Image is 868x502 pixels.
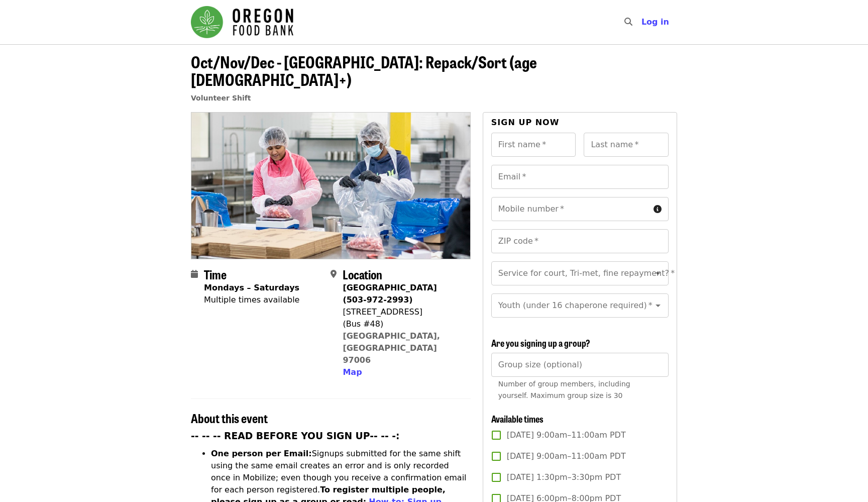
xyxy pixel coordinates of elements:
[343,331,440,365] a: [GEOGRAPHIC_DATA], [GEOGRAPHIC_DATA] 97006
[651,298,665,313] button: Open
[343,366,362,378] button: Map
[211,449,312,458] strong: One person per Email:
[343,306,462,318] div: [STREET_ADDRESS]
[343,265,382,283] span: Location
[584,133,669,157] input: Last name
[507,450,626,462] span: [DATE] 9:00am–11:00am PDT
[191,113,470,258] img: Oct/Nov/Dec - Beaverton: Repack/Sort (age 10+) organized by Oregon Food Bank
[654,205,662,214] i: circle-info icon
[191,409,268,427] span: About this event
[343,367,362,377] span: Map
[191,50,537,91] span: Oct/Nov/Dec - [GEOGRAPHIC_DATA]: Repack/Sort (age [DEMOGRAPHIC_DATA]+)
[343,283,437,305] strong: [GEOGRAPHIC_DATA] (503-972-2993)
[491,229,669,253] input: ZIP code
[331,269,337,279] i: map-marker-alt icon
[651,266,665,280] button: Open
[498,380,630,399] span: Number of group members, including yourself. Maximum group size is 30
[491,118,560,127] span: Sign up now
[491,197,649,221] input: Mobile number
[491,353,669,377] input: [object Object]
[191,431,400,441] strong: -- -- -- READ BEFORE YOU SIGN UP-- -- -:
[491,133,576,157] input: First name
[191,269,198,279] i: calendar icon
[343,318,462,330] div: (Bus #48)
[204,283,299,292] strong: Mondays – Saturdays
[624,17,632,27] i: search icon
[491,412,544,425] span: Available times
[191,94,251,102] a: Volunteer Shift
[507,471,621,483] span: [DATE] 1:30pm–3:30pm PDT
[204,294,299,306] div: Multiple times available
[491,336,590,349] span: Are you signing up a group?
[491,165,669,189] input: Email
[641,17,669,27] span: Log in
[633,12,677,32] button: Log in
[204,265,227,283] span: Time
[191,6,293,38] img: Oregon Food Bank - Home
[507,429,626,441] span: [DATE] 9:00am–11:00am PDT
[638,10,646,34] input: Search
